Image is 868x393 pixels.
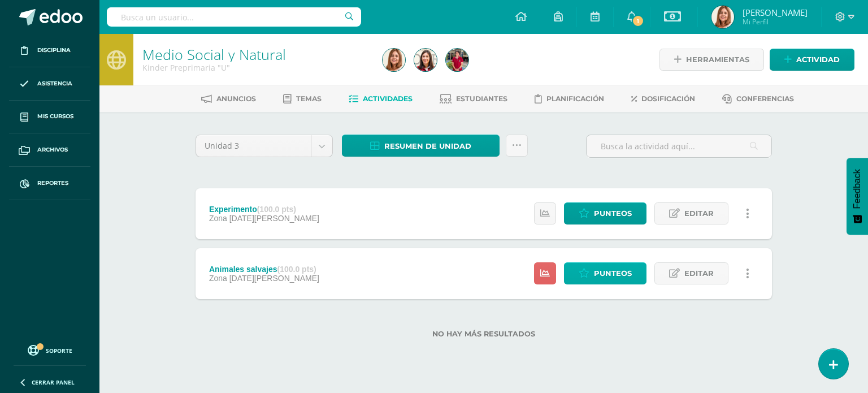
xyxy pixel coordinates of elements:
span: Herramientas [686,49,749,70]
span: Feedback [852,169,862,209]
span: [DATE][PERSON_NAME] [229,274,319,283]
span: Estudiantes [456,94,507,103]
a: Punteos [564,202,646,224]
span: Cerrar panel [32,378,75,386]
a: Asistencia [9,67,90,101]
span: Zona [209,214,227,223]
span: Punteos [594,263,632,284]
span: Mis cursos [37,112,73,121]
a: Actividad [770,49,854,71]
a: Mis cursos [9,101,90,134]
img: 7f0a03d709fdbe87b17eaa2394b75382.png [414,49,437,71]
span: Actividad [796,49,840,70]
span: Mi Perfil [743,17,808,27]
a: Archivos [9,133,90,167]
button: Feedback - Mostrar encuesta [847,158,868,235]
a: Dosificación [631,90,695,108]
span: Actividades [363,94,413,103]
span: Asistencia [37,79,72,88]
span: Disciplina [37,46,71,55]
label: No hay más resultados [196,330,772,338]
a: Medio Social y Natural [142,45,286,64]
span: Punteos [594,203,632,224]
span: Conferencias [736,94,794,103]
span: [DATE][PERSON_NAME] [229,214,319,223]
strong: (100.0 pts) [257,205,296,214]
img: ca5a5a9677dd446ab467438bb47c19de.png [446,49,468,71]
a: Herramientas [659,49,764,71]
a: Temas [283,90,322,108]
div: Animales salvajes [209,265,319,274]
span: Unidad 3 [205,135,302,157]
span: Zona [209,274,227,283]
div: Experimento [209,205,319,214]
a: Resumen de unidad [342,135,500,157]
span: Editar [684,203,714,224]
input: Busca un usuario... [107,7,361,27]
span: Soporte [46,347,72,355]
span: Archivos [37,145,68,154]
span: 1 [632,15,644,27]
img: eb2ab618cba906d884e32e33fe174f12.png [383,49,405,71]
input: Busca la actividad aquí... [587,135,771,157]
span: Anuncios [216,94,256,103]
span: Dosificación [641,94,695,103]
a: Unidad 3 [196,135,332,157]
div: Kinder Preprimaria 'U' [142,62,369,73]
span: Editar [684,263,714,284]
a: Soporte [14,342,86,357]
a: Punteos [564,262,646,284]
strong: (100.0 pts) [277,265,316,274]
h1: Medio Social y Natural [142,46,369,62]
span: Reportes [37,179,68,188]
img: eb2ab618cba906d884e32e33fe174f12.png [711,6,734,28]
a: Actividades [349,90,413,108]
span: [PERSON_NAME] [743,7,808,18]
a: Estudiantes [440,90,507,108]
span: Temas [296,94,322,103]
span: Resumen de unidad [384,136,471,157]
a: Anuncios [201,90,256,108]
a: Disciplina [9,34,90,67]
a: Planificación [535,90,604,108]
span: Planificación [546,94,604,103]
a: Conferencias [722,90,794,108]
a: Reportes [9,167,90,200]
